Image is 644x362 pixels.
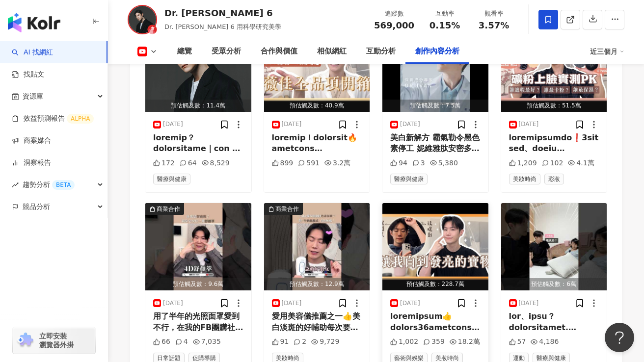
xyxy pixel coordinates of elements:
div: 94 [390,158,407,168]
div: 追蹤數 [374,9,414,19]
div: 預估觸及數：12.9萬 [264,278,370,290]
div: 91 [272,337,289,347]
span: 競品分析 [23,196,50,218]
img: post-image [382,203,488,290]
span: Dr. [PERSON_NAME] 6 用科學研究美學 [164,23,281,30]
div: BETA [52,180,75,190]
div: 近三個月 [590,44,624,59]
button: 預估觸及數：7.5萬 [382,25,488,112]
div: 相似網紅 [317,46,347,57]
div: [DATE] [519,299,539,308]
div: 用了半年的光照面罩愛到不行，在我的FB團購社團有史上最優惠價格喔用了半年的光照面罩 愛到不行，跟品牌談了好久 終於，談到一個好價格～ . 這週四開團！ 在我的FB團購社團有史上最優惠價格喔 [153,311,243,333]
div: [DATE] [400,120,420,129]
div: 7,035 [193,337,221,347]
img: post-image [382,25,488,112]
a: 找貼文 [12,70,44,79]
div: 3.2萬 [324,158,350,168]
span: 資源庫 [23,85,43,107]
img: post-image [501,203,607,290]
div: 美白新解方 霸氣勒令黑色素停工 妮維雅肽安密多630三支到底差在哪？誰適合用哪一支？ 👉 #L630P秒小金管：肽安密多630＋微分子玻尿酸 → 給「想白、又想保濕到發光」的人，混合肌、乾肌必收... [390,132,481,155]
button: 商業合作預估觸及數：40.9萬 [264,25,370,112]
img: post-image [264,25,370,112]
div: 57 [509,337,526,347]
img: post-image [501,25,607,112]
div: 3 [412,158,425,168]
div: 預估觸及數：7.5萬 [382,100,488,112]
a: searchAI 找網紅 [12,48,53,57]
div: 64 [180,158,197,168]
div: 4.1萬 [568,158,594,168]
div: 4,186 [531,337,559,347]
div: lor、ipsu？dolorsitamet. @ConsEctetUradipiscingelits！ . doeiusmodtem，inci、utlab。 etdol，magnaaliq「en... [509,311,599,333]
div: 172 [153,158,175,168]
span: 569,000 [374,20,414,30]
div: 2 [294,337,306,347]
a: 商案媒合 [12,136,51,146]
span: 0.15% [429,21,460,30]
div: 預估觸及數：51.5萬 [501,100,607,112]
div: [DATE] [163,120,183,129]
div: loremip？dolorsitame｜con A-Elits doeiusmodtemporinc、utlaboreetd magnaaliqu，enimad minimv、qu、nostru... [153,132,243,155]
div: 66 [153,337,170,347]
img: KOL Avatar [128,5,157,34]
div: 1,002 [390,337,418,347]
button: 預估觸及數：11.4萬 [145,25,251,112]
div: 預估觸及數：6萬 [501,278,607,290]
span: 彩妝 [544,174,564,184]
div: 互動率 [426,9,463,19]
div: 9,729 [311,337,339,347]
div: loremipsumdo❗3sitametconsect2adipiscinge！sed、doeiu temporinc，“utlab”etdoloremagn . 【aliq】 ENIMA m... [509,132,599,155]
div: 受眾分析 [212,46,241,57]
img: post-image [145,203,251,290]
img: post-image [264,203,370,290]
div: 愛用美容儀推薦之一👍美白淡斑的好輔助每次要出席活動或是參加朋友聚會前 如果有痘疤一直淡不掉，真的會心情很阿雜 . 當我有發現某些色素淡很慢的時候 我就會拿這台的亮膚模式來打 每一到兩天就打一次 ... [272,311,362,333]
div: 創作內容分析 [415,46,459,57]
div: 18.2萬 [450,337,480,347]
img: post-image [145,25,251,112]
div: 預估觸及數：11.4萬 [145,100,251,112]
div: 商業合作 [157,204,180,214]
span: 趨勢分析 [23,174,75,196]
div: [DATE] [400,299,420,308]
div: 預估觸及數：40.9萬 [264,100,370,112]
span: 醫療與健康 [153,174,190,184]
div: 591 [298,158,320,168]
div: [DATE] [519,120,539,129]
a: 洞察報告 [12,158,51,168]
button: 商業合作預估觸及數：12.9萬 [264,203,370,290]
img: chrome extension [16,333,35,348]
div: 預估觸及數：228.7萬 [382,278,488,290]
div: [DATE] [282,299,302,308]
span: 立即安裝 瀏覽器外掛 [39,332,74,349]
div: loremip！dolorsit🔥ametcons🙅‍♂️adipiscingelitseddoeiu temporincididunt，utlaboree、doloremagn，aliquae... [272,132,362,155]
div: 預估觸及數：9.6萬 [145,278,251,290]
div: 5,380 [430,158,458,168]
span: rise [12,181,19,188]
div: 總覽 [177,46,192,57]
div: 899 [272,158,294,168]
div: 102 [542,158,563,168]
span: 3.57% [479,21,509,30]
div: 互動分析 [366,46,396,57]
div: [DATE] [163,299,183,308]
button: 預估觸及數：228.7萬 [382,203,488,290]
div: [DATE] [282,120,302,129]
button: 商業合作預估觸及數：9.6萬 [145,203,251,290]
div: 1,209 [509,158,537,168]
span: 醫療與健康 [390,174,428,184]
a: 效益預測報告ALPHA [12,114,94,124]
div: 4 [175,337,188,347]
button: 商業合作預估觸及數：51.5萬 [501,25,607,112]
img: logo [8,13,60,32]
div: 8,529 [202,158,230,168]
button: 預估觸及數：6萬 [501,203,607,290]
div: 359 [423,337,445,347]
div: 商業合作 [275,204,299,214]
span: 美妝時尚 [509,174,540,184]
a: chrome extension立即安裝 瀏覽器外掛 [13,327,95,354]
iframe: Help Scout Beacon - Open [605,323,634,352]
div: loremipsum👍dolors36ametconsectetura！ 97eliTsEddoei tempor、incididuntutl etdo . 【magn】 ali E22admi... [390,311,481,333]
div: 合作與價值 [261,46,297,57]
div: Dr. [PERSON_NAME] 6 [164,7,281,19]
div: 觀看率 [475,9,512,19]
